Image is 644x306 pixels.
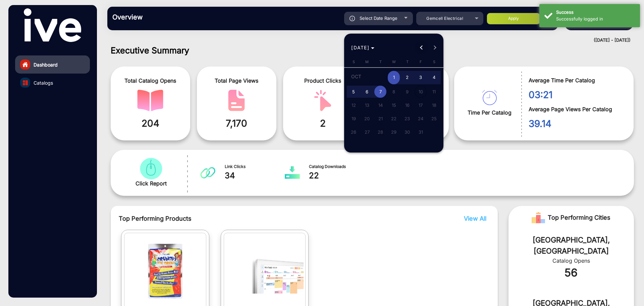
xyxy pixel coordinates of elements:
span: 29 [388,126,400,138]
span: 14 [374,99,386,111]
button: October 23, 2025 [400,112,414,125]
button: October 15, 2025 [387,98,400,112]
button: October 30, 2025 [400,125,414,139]
button: October 7, 2025 [374,85,387,98]
div: Successfully logged in [556,16,635,23]
span: 10 [415,86,427,98]
span: S [433,59,435,64]
button: October 14, 2025 [374,98,387,112]
button: October 18, 2025 [427,98,441,112]
span: [DATE] [351,45,369,50]
span: 24 [415,113,427,125]
button: October 3, 2025 [414,70,427,85]
span: 7 [374,86,386,98]
span: 8 [388,86,400,98]
span: 12 [347,99,360,111]
button: October 24, 2025 [414,112,427,125]
button: October 13, 2025 [360,98,374,112]
button: October 16, 2025 [400,98,414,112]
button: October 28, 2025 [374,125,387,139]
button: October 25, 2025 [427,112,441,125]
button: October 29, 2025 [387,125,400,139]
button: October 1, 2025 [387,70,400,85]
button: October 20, 2025 [360,112,374,125]
span: 27 [361,126,373,138]
button: October 17, 2025 [414,98,427,112]
button: October 22, 2025 [387,112,400,125]
div: Success [556,9,635,16]
span: 11 [428,86,440,98]
span: 31 [415,126,427,138]
span: 22 [388,113,400,125]
span: 6 [361,86,373,98]
span: T [406,59,409,64]
button: October 6, 2025 [360,85,374,98]
span: 23 [401,113,413,125]
button: October 12, 2025 [347,98,360,112]
span: 26 [347,126,360,138]
span: S [353,59,355,64]
button: October 31, 2025 [414,125,427,139]
span: 2 [401,71,413,85]
button: October 9, 2025 [400,85,414,98]
span: 20 [361,113,373,125]
span: F [420,59,422,64]
span: 25 [428,113,440,125]
button: October 21, 2025 [374,112,387,125]
span: 21 [374,113,386,125]
span: 4 [428,71,440,85]
span: 15 [388,99,400,111]
button: October 27, 2025 [360,125,374,139]
span: 17 [415,99,427,111]
button: Previous month [415,41,428,54]
span: W [392,59,396,64]
span: 5 [347,86,360,98]
button: Choose month and year [348,42,377,54]
button: October 11, 2025 [427,85,441,98]
span: M [365,59,369,64]
span: 18 [428,99,440,111]
span: 28 [374,126,386,138]
button: October 10, 2025 [414,85,427,98]
span: 9 [401,86,413,98]
span: 3 [415,71,427,85]
td: OCT [347,70,387,85]
span: 19 [347,113,360,125]
span: 1 [388,71,400,85]
button: October 8, 2025 [387,85,400,98]
span: 16 [401,99,413,111]
button: October 4, 2025 [427,70,441,85]
span: 13 [361,99,373,111]
button: October 5, 2025 [347,85,360,98]
button: October 19, 2025 [347,112,360,125]
span: 30 [401,126,413,138]
button: October 2, 2025 [400,70,414,85]
span: T [379,59,382,64]
button: October 26, 2025 [347,125,360,139]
